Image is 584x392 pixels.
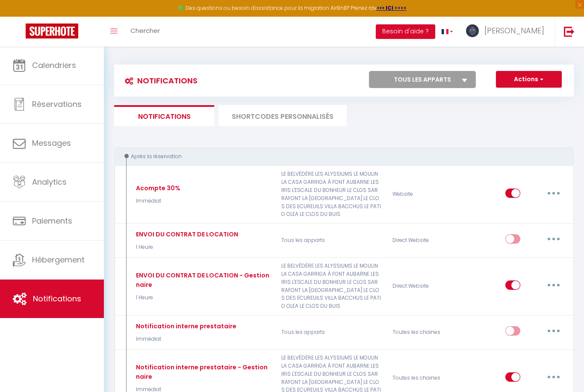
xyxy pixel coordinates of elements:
[32,138,71,148] span: Messages
[134,183,180,193] div: Acompte 30%
[114,105,214,126] li: Notifications
[134,363,270,381] div: Notification interne prestataire - Gestionnaire
[460,17,555,47] a: ... [PERSON_NAME]
[218,105,347,126] li: SHORTCODES PERSONNALISÉS
[134,197,180,205] p: Immédiat
[377,4,407,12] a: >>> ICI <<<<
[32,254,85,265] span: Hébergement
[276,170,386,218] p: LE BELVÉDÈRE LES ALYSSIUMS LE MOULIN LA CASA GARRIGA À FONT AUBARNE LES IRIS L'ESCALE DU BONHEUR ...
[124,17,166,47] a: Chercher
[386,320,460,345] div: Toutes les chaines
[386,170,460,218] div: Website
[134,243,238,251] p: 1 Heure
[122,153,557,161] div: Après la réservation
[134,335,236,343] p: Immédiat
[376,24,435,39] button: Besoin d'aide ?
[466,24,479,37] img: ...
[121,71,198,90] h3: Notifications
[386,262,460,310] div: Direct Website
[134,321,236,331] div: Notification interne prestataire
[130,26,160,35] span: Chercher
[386,228,460,253] div: Direct Website
[33,293,81,304] span: Notifications
[484,25,544,36] span: [PERSON_NAME]
[134,230,238,239] div: ENVOI DU CONTRAT DE LOCATION
[32,99,82,109] span: Réservations
[32,60,76,71] span: Calendriers
[276,320,386,345] p: Tous les apparts
[496,71,562,88] button: Actions
[276,262,386,310] p: LE BELVÉDÈRE LES ALYSSIUMS LE MOULIN LA CASA GARRIGA À FONT AUBARNE LES IRIS L'ESCALE DU BONHEUR ...
[134,271,270,289] div: ENVOI DU CONTRAT DE LOCATION - Gestionnaire
[32,177,67,187] span: Analytics
[134,294,270,302] p: 1 Heure
[26,24,78,38] img: Super Booking
[32,215,72,226] span: Paiements
[564,26,575,37] img: logout
[276,228,386,253] p: Tous les apparts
